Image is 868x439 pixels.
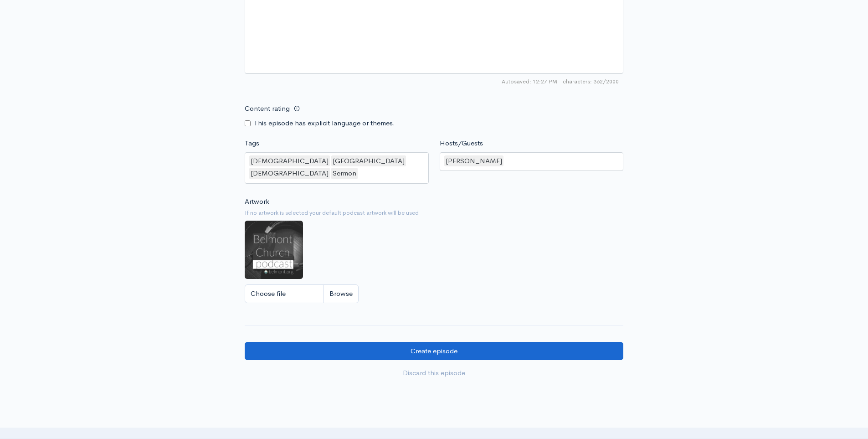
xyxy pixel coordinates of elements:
[502,77,557,86] span: Autosaved: 12:27 PM
[245,364,623,382] a: Discard this episode
[249,155,330,167] div: [DEMOGRAPHIC_DATA]
[563,77,619,86] span: 362/2000
[254,118,395,129] label: This episode has explicit language or themes.
[245,196,269,207] label: Artwork
[444,155,503,167] div: [PERSON_NAME]
[440,138,483,149] label: Hosts/Guests
[245,138,259,149] label: Tags
[245,99,290,118] label: Content rating
[245,208,623,217] small: If no artwork is selected your default podcast artwork will be used
[249,168,330,179] div: [DEMOGRAPHIC_DATA]
[331,168,358,179] div: Sermon
[245,342,623,361] input: Create episode
[331,155,406,167] div: [GEOGRAPHIC_DATA]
